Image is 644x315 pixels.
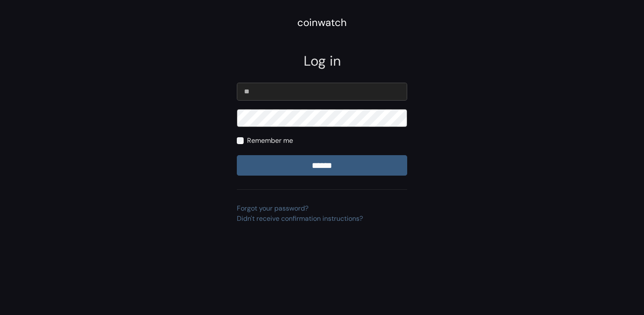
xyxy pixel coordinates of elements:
[297,19,347,28] a: coinwatch
[247,136,293,146] label: Remember me
[237,53,407,69] h2: Log in
[297,15,347,30] div: coinwatch
[237,204,308,213] a: Forgot your password?
[237,214,363,223] a: Didn't receive confirmation instructions?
